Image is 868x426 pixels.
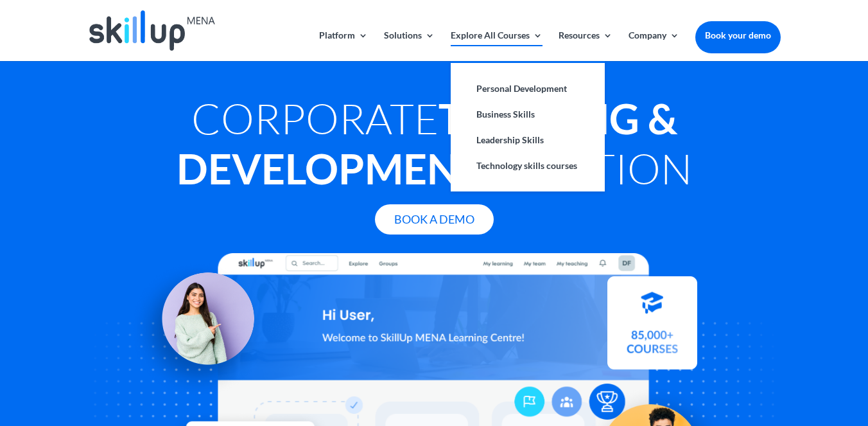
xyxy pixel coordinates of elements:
[648,287,868,426] iframe: Chat Widget
[384,31,435,61] a: Solutions
[375,204,494,235] a: Book A Demo
[559,31,612,61] a: Resources
[629,31,679,61] a: Company
[464,127,592,153] a: Leadership Skills
[695,21,781,49] a: Book your demo
[464,76,592,102] a: Personal Development
[607,282,697,375] img: Courses library - SkillUp MENA
[177,93,677,193] strong: Training & Development
[129,257,268,396] img: Learning Management Solution - SkillUp
[89,10,215,51] img: Skillup Mena
[451,31,542,61] a: Explore All Courses
[87,93,781,200] h1: Corporate Solution
[464,102,592,127] a: Business Skills
[319,31,368,61] a: Platform
[464,153,592,179] a: Technology skills courses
